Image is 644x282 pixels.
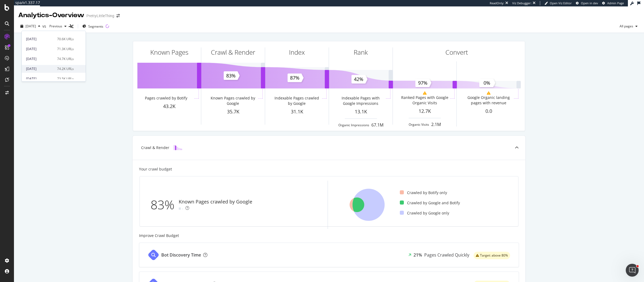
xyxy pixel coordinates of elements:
iframe: Intercom live chat [626,264,639,277]
div: Crawl & Render [211,48,255,57]
button: Segments [80,22,105,31]
div: Pages Crawled Quickly [424,252,469,258]
div: - [182,206,183,211]
div: [DATE] [26,47,54,51]
div: 31.1K [265,108,329,115]
div: Crawl & Render [141,145,169,150]
div: 74.2K URLs [57,66,74,71]
div: Known Pages crawled by Google [179,198,252,205]
span: Segments [88,24,103,29]
div: [DATE] [26,76,54,81]
div: [DATE] [26,37,54,42]
div: Indexable Pages with Google Impressions [336,95,385,106]
div: warning label [474,252,510,259]
a: Admin Page [602,1,624,5]
div: 74.7K URLs [57,57,74,61]
div: Pages crawled by Botify [145,95,187,101]
div: [DATE] [26,57,54,61]
a: Bot Discovery Time21%Pages Crawled Quicklywarning label [139,243,519,267]
div: Viz Debugger: [512,1,532,5]
div: Organic Impressions [338,123,369,127]
div: Your crawl budget [139,166,172,172]
span: All pages [617,24,633,28]
span: Admin Page [607,1,624,5]
div: Crawled by Google and Botify [400,200,460,206]
div: 71.3K URLs [57,47,74,51]
span: 2025 Jul. 4th [25,24,36,28]
span: Previous [47,24,62,28]
span: vs [42,24,47,29]
div: Crawled by Google only [400,210,449,216]
div: Known Pages crawled by Google [209,95,257,106]
a: Open in dev [576,1,598,5]
img: block-icon [174,145,182,150]
div: Bot Discovery Time [161,252,201,258]
div: 21% [414,252,422,258]
div: arrow-right-arrow-left [116,14,120,18]
div: 70.6K URLs [57,37,74,42]
div: 83% [151,196,179,214]
button: Previous [47,22,69,31]
img: Equal [179,208,181,209]
div: 67.1M [371,122,383,128]
span: Open in dev [581,1,598,5]
div: Index [289,48,305,57]
div: 73.5K URLs [57,76,74,81]
div: Analytics - Overview [18,11,84,20]
button: [DATE] [18,22,42,31]
span: Open Viz Editor [550,1,572,5]
div: 35.7K [201,108,265,115]
div: [DATE] [26,66,54,71]
div: 43.2K [137,103,201,110]
div: Rank [354,48,368,57]
div: Improve Crawl Budget [139,233,519,238]
div: Crawled by Botify only [400,190,447,195]
span: Target: above 80% [480,254,508,257]
a: Open Viz Editor [544,1,572,5]
button: All pages [617,22,640,31]
div: Indexable Pages crawled by Google [273,95,321,106]
div: Known Pages [150,48,188,57]
div: 13.1K [329,108,393,115]
div: PrettyLittleThing [86,13,114,18]
div: ReadOnly: [490,1,504,5]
